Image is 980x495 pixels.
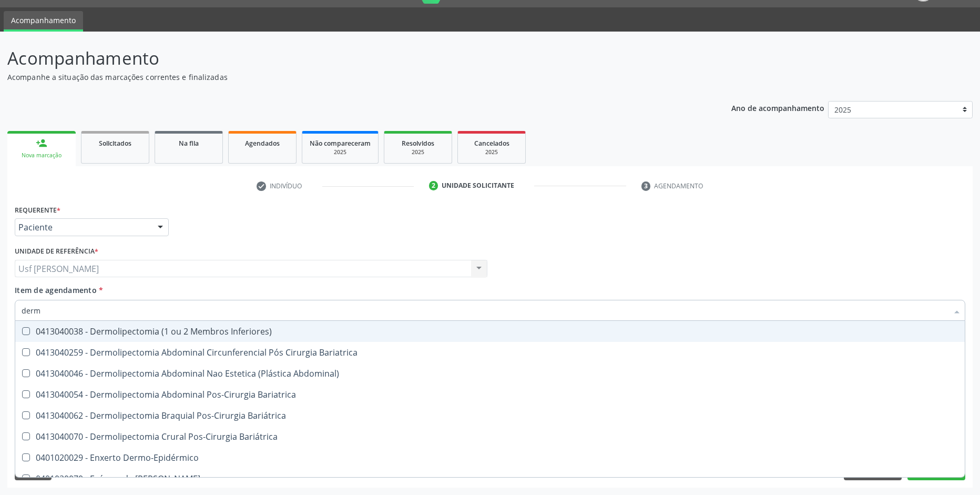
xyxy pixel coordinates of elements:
[22,327,958,336] div: 0413040038 - Dermolipectomia (1 ou 2 Membros Inferiores)
[429,181,438,190] div: 2
[179,139,199,148] span: Na fila
[7,45,683,72] p: Acompanhamento
[442,181,514,190] div: Unidade solicitante
[22,348,958,357] div: 0413040259 - Dermolipectomia Abdominal Circunferencial Pós Cirurgia Bariatrica
[15,202,60,218] label: Requerente
[310,148,371,156] div: 2025
[392,148,444,156] div: 2025
[15,244,98,260] label: Unidade de referência
[402,139,434,148] span: Resolvidos
[22,390,958,399] div: 0413040054 - Dermolipectomia Abdominal Pos-Cirurgia Bariatrica
[245,139,280,148] span: Agendados
[22,432,958,441] div: 0413040070 - Dermolipectomia Crural Pos-Cirurgia Bariátrica
[22,369,958,378] div: 0413040046 - Dermolipectomia Abdominal Nao Estetica (Plástica Abdominal)
[99,139,131,148] span: Solicitados
[15,285,97,295] span: Item de agendamento
[7,72,683,83] p: Acompanhe a situação das marcações correntes e finalizadas
[36,137,47,149] div: person_add
[474,139,509,148] span: Cancelados
[22,411,958,420] div: 0413040062 - Dermolipectomia Braquial Pos-Cirurgia Bariátrica
[465,148,518,156] div: 2025
[4,11,83,32] a: Acompanhamento
[22,474,958,483] div: 0401020070 - Exérese de [PERSON_NAME]
[731,101,824,114] p: Ano de acompanhamento
[310,139,371,148] span: Não compareceram
[22,453,958,462] div: 0401020029 - Enxerto Dermo-Epidérmico
[22,300,948,321] input: Buscar por procedimentos
[18,222,147,233] span: Paciente
[15,151,68,159] div: Nova marcação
